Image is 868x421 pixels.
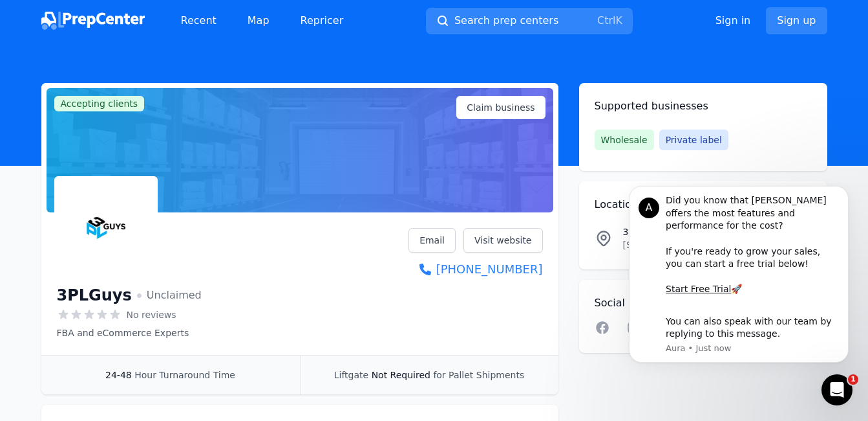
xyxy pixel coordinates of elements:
span: Hour Turnaround Time [134,370,235,380]
span: Private label [659,130,728,150]
span: Accepting clients [54,96,145,111]
img: 3PLGuys [57,179,155,277]
h2: Locations [595,197,812,212]
span: Not Required [372,370,430,380]
span: 24-48 [105,370,132,380]
span: Claim [467,101,535,114]
iframe: Intercom live chat [821,374,852,405]
h1: 3PLGuys [57,285,132,306]
h2: Supported businesses [595,98,812,114]
span: business [495,101,535,114]
a: Email [408,228,456,253]
button: Search prep centersCtrlK [426,8,633,34]
span: Search prep centers [454,13,558,28]
a: Map [237,8,280,34]
kbd: Ctrl [597,14,615,27]
a: [PHONE_NUMBER] [408,260,542,279]
span: for Pallet Shipments [433,370,524,380]
span: Wholesale [595,130,654,150]
a: Visit website [463,228,543,253]
p: FBA and eCommerce Experts [57,326,202,339]
span: Liftgate [334,370,368,380]
iframe: Intercom notifications message [609,183,868,412]
span: Unclaimed [137,288,202,303]
img: PrepCenter [41,12,145,30]
a: Claim business [456,96,545,119]
a: Sign in [715,13,751,28]
h2: Social profiles [595,295,812,311]
span: No reviews [127,308,176,321]
kbd: K [615,14,622,27]
a: Recent [171,8,227,34]
span: 1 [848,374,858,385]
a: Sign up [766,7,827,34]
a: Repricer [290,8,354,34]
